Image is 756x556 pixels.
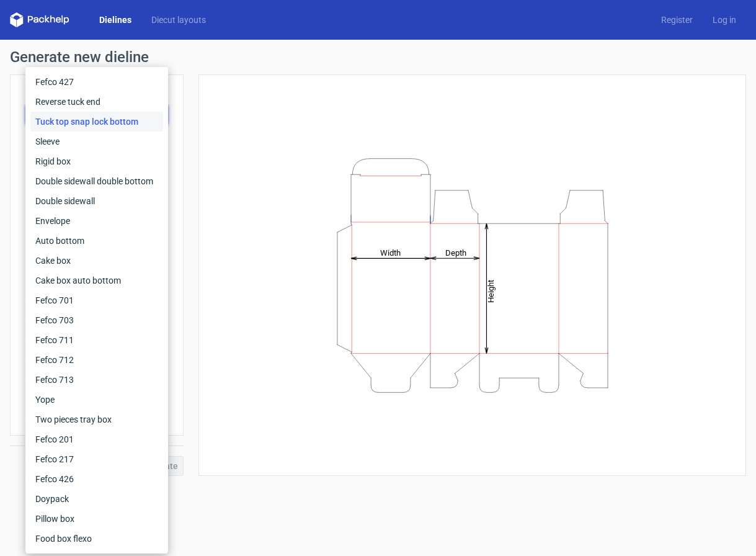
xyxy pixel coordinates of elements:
div: Envelope [30,211,163,231]
a: Diecut layouts [141,14,216,26]
div: Two pieces tray box [30,410,163,429]
div: Fefco 703 [30,310,163,330]
div: Double sidewall [30,191,163,211]
div: Food box flexo [30,529,163,549]
div: Rigid box [30,151,163,171]
a: Log in [703,14,746,26]
div: Fefco 701 [30,290,163,310]
tspan: Height [486,279,496,302]
div: Cake box auto bottom [30,271,163,290]
div: Tuck top snap lock bottom [30,112,163,132]
div: Auto bottom [30,231,163,251]
div: Fefco 711 [30,330,163,350]
div: Fefco 712 [30,350,163,370]
h1: Generate new dieline [10,50,746,65]
div: Double sidewall double bottom [30,171,163,191]
a: Dielines [89,14,141,26]
div: Fefco 427 [30,72,163,92]
a: Register [651,14,703,26]
div: Sleeve [30,132,163,151]
div: Doypack [30,489,163,509]
div: Fefco 713 [30,370,163,390]
div: Fefco 201 [30,429,163,449]
div: Pillow box [30,509,163,529]
div: Yope [30,390,163,410]
div: Reverse tuck end [30,92,163,112]
div: Fefco 426 [30,469,163,489]
tspan: Width [380,248,400,257]
tspan: Depth [445,248,466,257]
div: Cake box [30,251,163,271]
div: Fefco 217 [30,449,163,469]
